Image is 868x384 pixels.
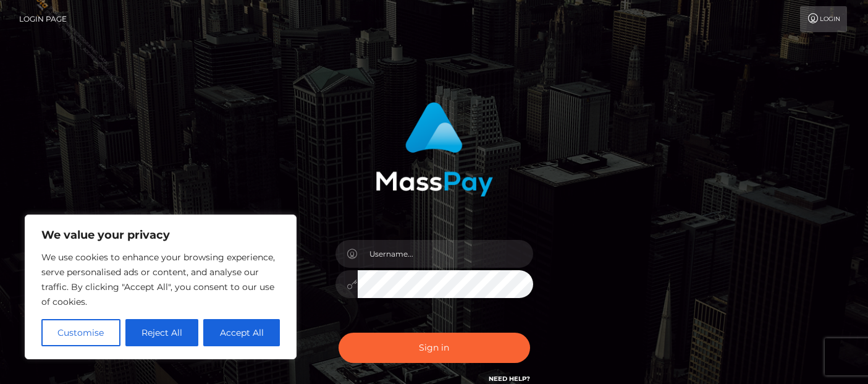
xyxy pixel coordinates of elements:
img: MassPay Login [376,102,493,197]
a: Need Help? [489,375,530,383]
button: Customise [41,319,120,346]
p: We use cookies to enhance your browsing experience, serve personalised ads or content, and analys... [41,250,280,309]
a: Login [800,6,847,32]
div: We value your privacy [25,215,297,359]
button: Sign in [339,333,530,363]
button: Accept All [203,319,280,346]
a: Login Page [19,6,67,32]
button: Reject All [125,319,199,346]
p: We value your privacy [41,228,280,242]
input: Username... [358,240,533,268]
